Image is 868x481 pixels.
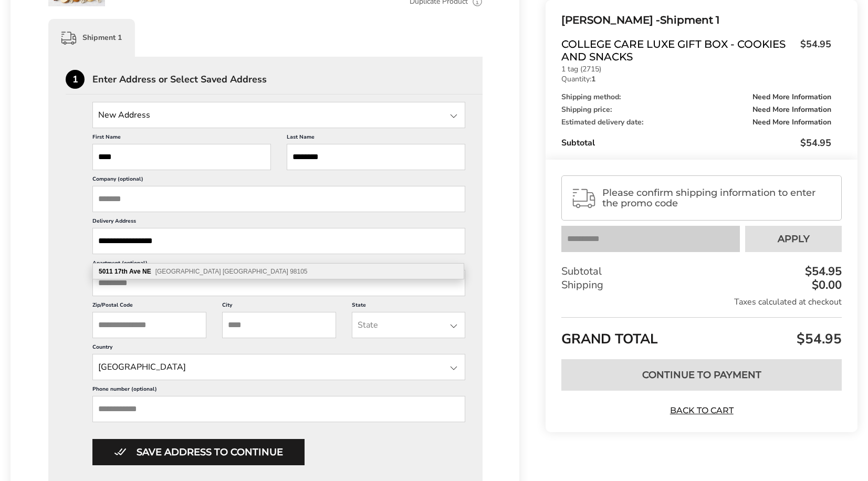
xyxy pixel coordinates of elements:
[352,312,466,338] input: State
[591,74,595,84] strong: 1
[561,38,831,63] a: College Care Luxe Gift Box - Cookies and Snacks$54.95
[561,278,842,292] div: Shipping
[92,217,465,228] label: Delivery Address
[92,144,271,170] input: First Name
[92,175,465,186] label: Company (optional)
[752,106,831,113] span: Need More Information
[92,259,465,270] label: Apartment (optional)
[745,226,842,252] button: Apply
[561,106,831,113] div: Shipping price:
[142,268,151,275] b: NE
[561,119,831,126] div: Estimated delivery date:
[778,234,810,244] span: Apply
[66,70,85,89] div: 1
[92,133,271,144] label: First Name
[561,38,795,63] span: College Care Luxe Gift Box - Cookies and Snacks
[794,330,842,348] span: $54.95
[92,75,483,84] div: Enter Address or Select Saved Address
[287,133,465,144] label: Last Name
[114,268,128,275] b: 17th
[561,76,831,83] p: Quantity:
[92,439,305,465] button: Button save address
[800,137,831,149] span: $54.95
[222,301,336,312] label: City
[155,268,308,275] span: [GEOGRAPHIC_DATA] [GEOGRAPHIC_DATA] 98105
[92,186,465,212] input: Company
[561,12,831,29] div: Shipment 1
[48,19,135,57] div: Shipment 1
[92,102,465,128] input: State
[92,354,465,380] input: State
[602,187,832,208] span: Please confirm shipping information to enter the promo code
[561,137,831,149] div: Subtotal
[92,312,206,338] input: ZIP
[92,301,206,312] label: Zip/Postal Code
[352,301,466,312] label: State
[752,119,831,126] span: Need More Information
[795,38,831,60] span: $54.95
[665,405,738,416] a: Back to Cart
[802,266,842,277] div: $54.95
[561,317,842,351] div: GRAND TOTAL
[92,270,465,296] input: Apartment
[287,144,465,170] input: Last Name
[92,343,465,354] label: Country
[561,265,842,278] div: Subtotal
[809,279,842,291] div: $0.00
[561,14,660,26] span: [PERSON_NAME] -
[92,385,465,396] label: Phone number (optional)
[129,268,141,275] b: Ave
[561,66,831,73] p: 1 tag (2715)
[222,312,336,338] input: City
[93,264,464,279] div: 5011 17th Ave NE
[561,359,842,391] button: Continue to Payment
[92,228,465,254] input: Delivery Address
[561,296,842,308] div: Taxes calculated at checkout
[99,268,113,275] b: 5011
[752,93,831,101] span: Need More Information
[561,93,831,101] div: Shipping method:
